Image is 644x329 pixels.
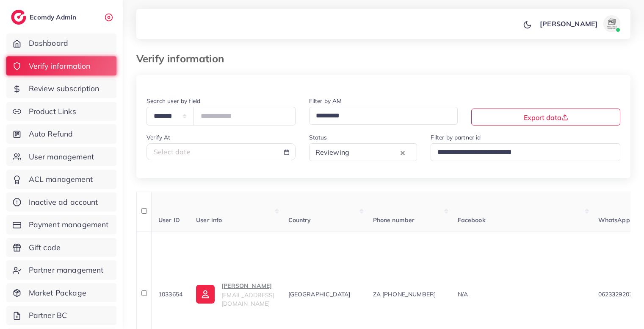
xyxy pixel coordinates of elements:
span: Review subscription [29,83,100,94]
span: Auto Refund [29,128,73,139]
a: Payment management [6,215,116,234]
a: Partner management [6,260,116,280]
label: Status [309,133,327,142]
label: Search user by field [146,97,200,105]
h2: Ecomdy Admin [30,13,78,21]
label: Verify At [146,133,170,142]
span: Reviewing [314,146,351,159]
span: Payment management [29,219,109,230]
span: Select date [154,148,191,156]
span: [EMAIL_ADDRESS][DOMAIN_NAME] [221,291,274,307]
a: Review subscription [6,79,116,98]
input: Search for option [434,146,609,159]
label: Filter by AM [309,97,342,105]
a: User management [6,147,116,167]
span: Partner BC [29,310,67,321]
a: Dashboard [6,33,116,53]
a: Auto Refund [6,124,116,144]
input: Search for option [352,146,398,159]
span: Product Links [29,106,76,117]
h3: Verify information [136,53,231,65]
span: Phone number [373,216,415,224]
label: Filter by partner id [431,133,481,142]
a: Inactive ad account [6,192,116,212]
span: Market Package [29,287,86,298]
span: 1033654 [158,290,182,298]
a: Gift code [6,238,116,257]
span: Country [288,216,311,224]
img: ic-user-info.36bf1079.svg [196,285,215,304]
span: Dashboard [29,38,68,49]
span: Export data [524,113,568,122]
a: [PERSON_NAME][EMAIL_ADDRESS][DOMAIN_NAME] [196,281,274,308]
a: Product Links [6,102,116,121]
span: Verify information [29,61,91,72]
span: ACL management [29,174,93,185]
span: Gift code [29,242,61,253]
div: Search for option [431,143,620,161]
span: User ID [158,216,180,224]
a: Partner BC [6,306,116,325]
div: Search for option [309,107,458,124]
span: Facebook [458,216,486,224]
span: Partner management [29,265,104,276]
a: Verify information [6,56,116,76]
img: logo [11,10,26,25]
img: avatar [603,15,620,32]
input: Search for option [313,109,447,123]
span: WhatsApp [598,216,630,224]
span: User info [196,216,222,224]
a: [PERSON_NAME]avatar [535,15,624,32]
span: Inactive ad account [29,197,98,208]
div: Search for option [309,143,417,161]
a: Market Package [6,283,116,303]
a: logoEcomdy Admin [11,10,78,25]
span: User management [29,151,94,162]
button: Clear Selected [401,148,405,157]
button: Export data [471,109,620,125]
a: ACL management [6,170,116,189]
p: [PERSON_NAME] [540,19,598,29]
p: [PERSON_NAME] [221,281,274,291]
span: [GEOGRAPHIC_DATA] [288,290,351,298]
span: N/A [458,290,468,298]
span: 0623329207 [598,290,633,298]
span: ZA [PHONE_NUMBER] [373,290,436,298]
